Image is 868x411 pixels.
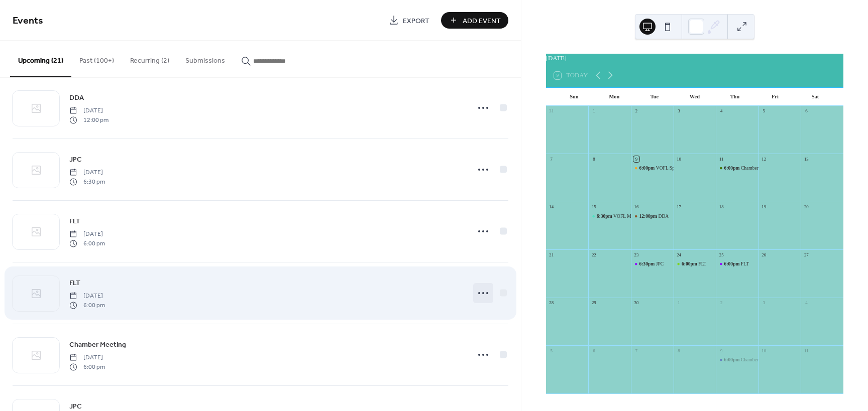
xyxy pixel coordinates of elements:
[69,92,84,103] a: DDA
[597,213,613,219] span: 6:30pm
[13,11,43,31] span: Events
[69,106,108,115] span: [DATE]
[674,260,716,267] div: FLT
[718,300,724,306] div: 2
[69,292,105,301] span: [DATE]
[69,230,105,239] span: [DATE]
[803,108,809,114] div: 6
[803,348,809,354] div: 11
[69,239,105,248] span: 6:00 pm
[591,252,597,258] div: 22
[676,108,682,114] div: 3
[69,353,105,362] span: [DATE]
[724,165,741,171] span: 6:00pm
[741,356,776,363] div: Chamber Meeting
[381,12,437,29] a: Export
[656,165,701,171] div: VOFL Special Meeting
[761,252,767,258] div: 26
[718,348,724,354] div: 9
[676,348,682,354] div: 8
[441,12,508,29] button: Add Event
[631,213,674,219] div: DDA
[741,260,749,267] div: FLT
[675,88,715,106] div: Wed
[591,204,597,210] div: 15
[69,216,80,227] span: FLT
[546,54,843,63] div: [DATE]
[676,300,682,306] div: 1
[633,108,639,114] div: 2
[803,156,809,162] div: 13
[631,260,674,267] div: JPC
[639,213,658,219] span: 12:00pm
[715,88,755,106] div: Thu
[594,88,634,106] div: Mon
[676,204,682,210] div: 17
[69,155,82,165] span: JPC
[716,260,758,267] div: FLT
[741,165,776,171] div: Chamber Meeting
[803,252,809,258] div: 27
[724,356,741,363] span: 6:00pm
[639,260,656,267] span: 6:30pm
[761,204,767,210] div: 19
[682,260,698,267] span: 6:00pm
[549,204,555,210] div: 14
[633,204,639,210] div: 16
[639,165,656,171] span: 6:00pm
[591,300,597,306] div: 29
[69,277,80,289] a: FLT
[761,300,767,306] div: 3
[549,252,555,258] div: 21
[69,339,126,350] a: Chamber Meeting
[591,156,597,162] div: 8
[69,340,126,350] span: Chamber Meeting
[656,260,664,267] div: JPC
[588,213,631,219] div: VOFL Meeting
[676,156,682,162] div: 10
[716,356,758,363] div: Chamber Meeting
[803,204,809,210] div: 20
[549,300,555,306] div: 28
[69,278,80,289] span: FLT
[634,88,675,106] div: Tue
[676,252,682,258] div: 24
[795,88,835,106] div: Sat
[549,348,555,354] div: 5
[69,168,105,177] span: [DATE]
[554,88,594,106] div: Sun
[761,108,767,114] div: 5
[718,108,724,114] div: 4
[71,41,122,76] button: Past (100+)
[69,301,105,310] span: 6:00 pm
[549,108,555,114] div: 31
[659,213,669,219] div: DDA
[69,215,80,227] a: FLT
[633,300,639,306] div: 30
[716,165,758,171] div: Chamber Meeting
[69,362,105,371] span: 6:00 pm
[631,165,674,171] div: VOFL Special Meeting
[761,348,767,354] div: 10
[177,41,233,76] button: Submissions
[591,108,597,114] div: 1
[633,348,639,354] div: 7
[403,16,429,26] span: Export
[698,260,706,267] div: FLT
[69,115,108,124] span: 12:00 pm
[122,41,177,76] button: Recurring (2)
[718,204,724,210] div: 18
[613,213,643,219] div: VOFL Meeting
[10,41,71,77] button: Upcoming (21)
[755,88,795,106] div: Fri
[591,348,597,354] div: 6
[69,154,82,165] a: JPC
[718,156,724,162] div: 11
[724,260,741,267] span: 6:00pm
[718,252,724,258] div: 25
[803,300,809,306] div: 4
[761,156,767,162] div: 12
[69,93,84,103] span: DDA
[549,156,555,162] div: 7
